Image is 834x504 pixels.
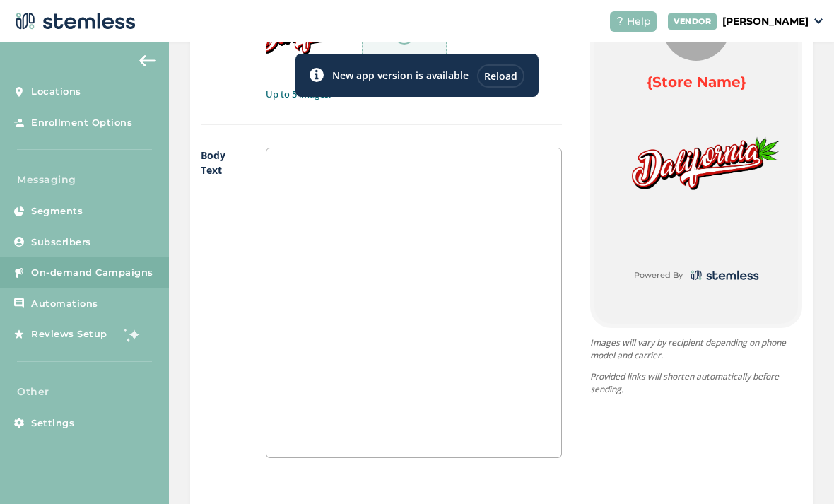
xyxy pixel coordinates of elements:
label: Body Text [201,148,237,458]
span: Help [627,14,651,29]
p: Images will vary by recipient depending on phone model and carrier. [590,336,802,362]
span: On-demand Campaigns [31,266,153,280]
img: logo-dark-0685b13c.svg [11,7,136,35]
div: Reload [477,64,524,88]
img: icon-help-white-03924b79.svg [616,17,624,25]
img: icon-arrow-back-accent-c549486e.svg [139,55,156,66]
span: Automations [31,297,98,311]
small: Powered By [634,269,683,281]
label: New app version is available [332,68,469,83]
p: Provided links will shorten automatically before sending. [590,370,802,396]
div: VENDOR [668,13,717,30]
span: Subscribers [31,235,91,250]
img: glitter-stars-b7820f95.gif [118,320,146,348]
img: icon-toast-info-b13014a2.svg [310,68,324,82]
p: [PERSON_NAME] [722,14,809,29]
span: Segments [31,204,83,218]
label: Up to 5 images. [266,88,562,102]
span: Reviews Setup [31,327,107,341]
img: icon_down-arrow-small-66adaf34.svg [814,18,823,24]
span: Locations [31,85,81,99]
label: {Store Name} [647,72,746,92]
iframe: Chat Widget [763,436,834,504]
img: logo-dark-0685b13c.svg [688,267,759,283]
span: Settings [31,416,74,430]
img: NAAAAABJRU5ErkJggg== [609,115,784,217]
span: Enrollment Options [31,116,132,130]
